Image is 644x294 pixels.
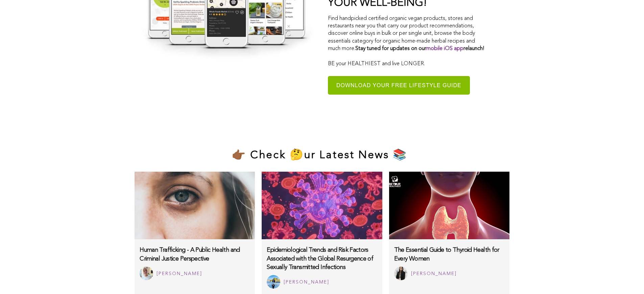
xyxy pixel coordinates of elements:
iframe: Chat Widget [610,262,644,294]
img: Katy Dunham [140,267,153,280]
img: the-essential-guide-to-thyroid-health-for-every-women [389,172,509,239]
h2: 👉🏾 Check 🤔ur Latest News 📚 [232,149,407,162]
div: [PERSON_NAME] [411,270,457,278]
img: human-trafficking-a-public-health-and-criminal-justice-perspective [135,172,255,239]
img: Jeeval Aneesha Kotla [267,275,280,289]
a: mobile iOS app [426,46,463,51]
h3: Human Trafficking - A Public Health and Criminal Justice Perspective [140,246,250,263]
h3: The Essential Guide to Thyroid Health for Every Women [394,246,504,263]
img: Krupa Patel [394,267,408,280]
h3: Epidemiological Trends and Risk Factors Associated with the Global Resurgence of Sexually Transmi... [267,246,377,272]
img: epidemiological-trends-and-risk-factors-associated-with-the-global-resurgence-of-sexually-transmi... [262,172,382,239]
a: The Essential Guide to Thyroid Health for Every Women Krupa Patel [PERSON_NAME] [389,239,509,285]
span: Find handpicked certified organic vegan products, stores and restaurants near you that carry our ... [328,16,484,67]
a: Human Trafficking - A Public Health and Criminal Justice Perspective Katy Dunham [PERSON_NAME] [135,239,255,285]
img: Download your FREE lifestyle guide [328,73,470,98]
strong: Stay tuned for updates on our relaunch! [355,46,484,51]
div: [PERSON_NAME] [157,270,202,278]
div: [PERSON_NAME] [284,278,329,287]
a: Epidemiological Trends and Risk Factors Associated with the Global Resurgence of Sexually Transmi... [262,239,382,294]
